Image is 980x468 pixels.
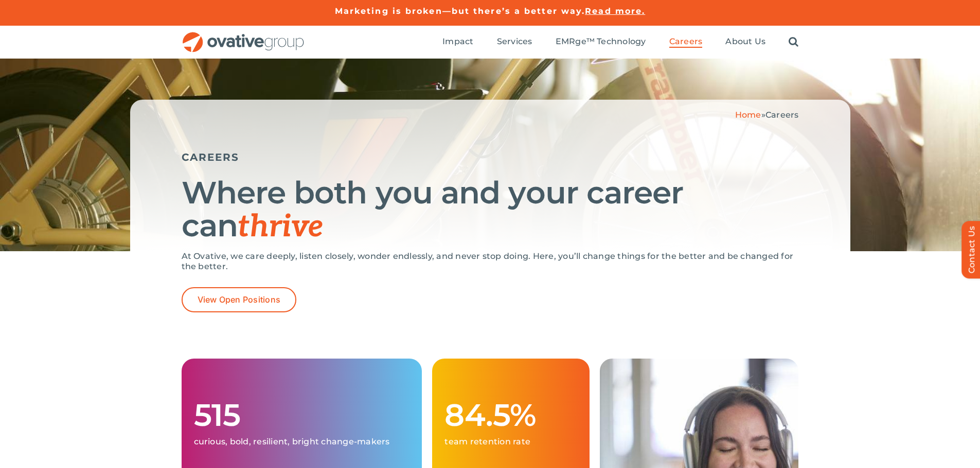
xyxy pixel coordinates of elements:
span: Careers [765,110,799,120]
a: Careers [669,36,703,48]
a: EMRge™ Technology [556,36,646,48]
p: At Ovative, we care deeply, listen closely, wonder endlessly, and never stop doing. Here, you’ll ... [182,251,799,272]
h1: Where both you and your career can [182,176,799,244]
span: About Us [725,36,765,47]
h5: CAREERS [182,151,799,163]
h1: 515 [194,399,410,432]
span: EMRge™ Technology [556,36,646,47]
span: View Open Positions [198,295,281,305]
nav: Menu [442,26,798,59]
a: About Us [725,36,765,48]
p: curious, bold, resilient, bright change-makers [194,437,410,447]
a: Services [497,36,532,48]
a: Search [789,36,798,48]
a: Marketing is broken—but there’s a better way. [335,6,585,16]
span: thrive [238,209,324,246]
a: Read more. [585,6,645,16]
p: team retention rate [444,437,577,447]
a: Home [735,110,761,120]
span: Services [497,36,532,47]
span: Impact [442,36,473,47]
span: Careers [669,36,703,47]
a: View Open Positions [182,287,297,312]
a: OG_Full_horizontal_RGB [182,31,305,41]
a: Impact [442,36,473,48]
h1: 84.5% [444,399,577,432]
span: » [735,110,799,120]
